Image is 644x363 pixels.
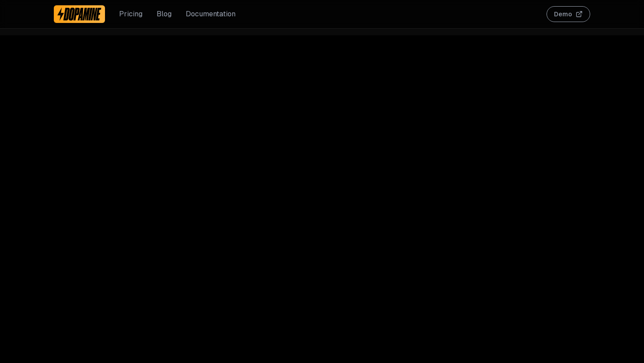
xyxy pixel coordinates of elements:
a: Blog [157,9,172,19]
a: Pricing [119,9,142,19]
button: Demo [547,6,590,22]
img: Dopamine [57,7,101,21]
a: Documentation [186,9,236,19]
a: Dopamine [54,5,105,23]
